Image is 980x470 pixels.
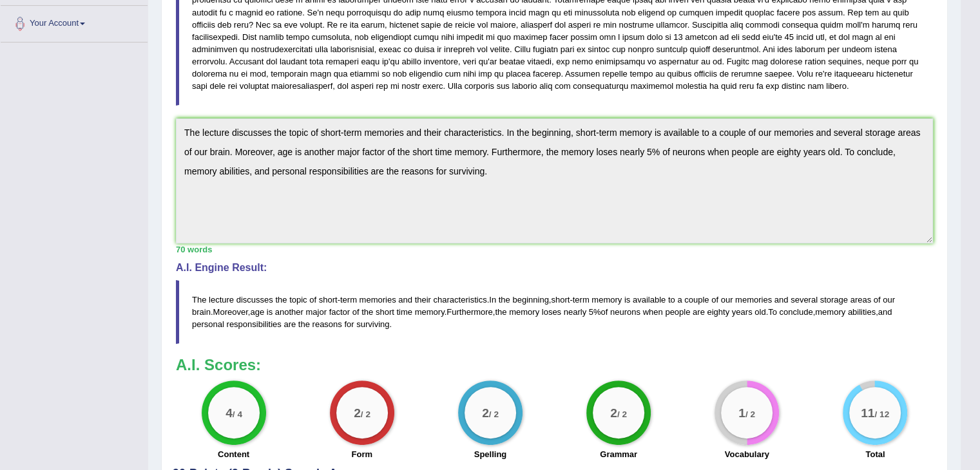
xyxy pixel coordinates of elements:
[509,307,539,317] span: memory
[489,295,496,305] span: In
[312,319,342,329] span: reasons
[610,307,640,317] span: neurons
[176,280,933,344] blockquote: - . , - . , . , % . , , .
[499,295,510,305] span: the
[779,307,812,317] span: conclude
[213,307,248,317] span: Moreover
[447,307,493,317] span: Furthermore
[192,319,224,329] span: personal
[815,307,845,317] span: memory
[352,307,360,317] span: of
[209,295,234,305] span: lecture
[176,243,933,256] div: 70 words
[693,307,705,317] span: are
[356,319,389,329] span: surviving
[551,295,570,305] span: short
[396,307,412,317] span: time
[250,307,264,317] span: age
[267,307,273,317] span: is
[624,295,630,305] span: is
[820,295,848,305] span: storage
[275,307,303,317] span: another
[360,295,396,305] span: memories
[433,295,486,305] span: characteristics
[192,295,206,305] span: The
[482,406,489,420] big: 2
[354,406,361,420] big: 2
[176,262,933,274] h4: A.I. Engine Result:
[643,307,663,317] span: when
[600,307,608,317] span: of
[474,448,507,460] label: Spelling
[415,295,431,305] span: their
[340,295,357,305] span: term
[236,295,273,305] span: discusses
[878,307,892,317] span: and
[283,319,296,329] span: are
[512,295,548,305] span: beginning
[227,319,282,329] span: responsibilities
[721,295,733,305] span: our
[738,406,745,420] big: 1
[232,409,242,418] small: / 4
[725,448,769,460] label: Vocabulary
[610,406,617,420] big: 2
[883,295,895,305] span: our
[874,295,881,305] span: of
[351,448,372,460] label: Form
[226,406,233,420] big: 4
[600,448,637,460] label: Grammar
[665,307,690,317] span: people
[735,295,772,305] span: memories
[361,307,373,317] span: the
[591,295,622,305] span: memory
[745,409,755,418] small: / 2
[344,319,354,329] span: for
[319,295,338,305] span: short
[633,295,666,305] span: available
[298,319,310,329] span: the
[684,295,709,305] span: couple
[711,295,718,305] span: of
[668,295,675,305] span: to
[176,356,261,373] b: A.I. Scores:
[489,409,499,418] small: / 2
[564,307,586,317] span: nearly
[1,6,148,38] a: Your Account
[192,307,211,317] span: brain
[542,307,561,317] span: loses
[848,307,876,317] span: abilities
[275,295,287,305] span: the
[617,409,627,418] small: / 2
[754,307,765,317] span: old
[415,307,445,317] span: memory
[791,295,818,305] span: several
[573,295,590,305] span: term
[707,307,729,317] span: eighty
[218,448,249,460] label: Content
[376,307,394,317] span: short
[865,448,885,460] label: Total
[861,406,874,420] big: 11
[398,295,412,305] span: and
[361,409,370,418] small: / 2
[309,295,316,305] span: of
[677,295,682,305] span: a
[289,295,307,305] span: topic
[732,307,753,317] span: years
[329,307,351,317] span: factor
[589,307,593,317] span: 5
[305,307,327,317] span: major
[768,307,777,317] span: To
[774,295,789,305] span: and
[850,295,872,305] span: areas
[875,409,890,418] small: / 12
[495,307,506,317] span: the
